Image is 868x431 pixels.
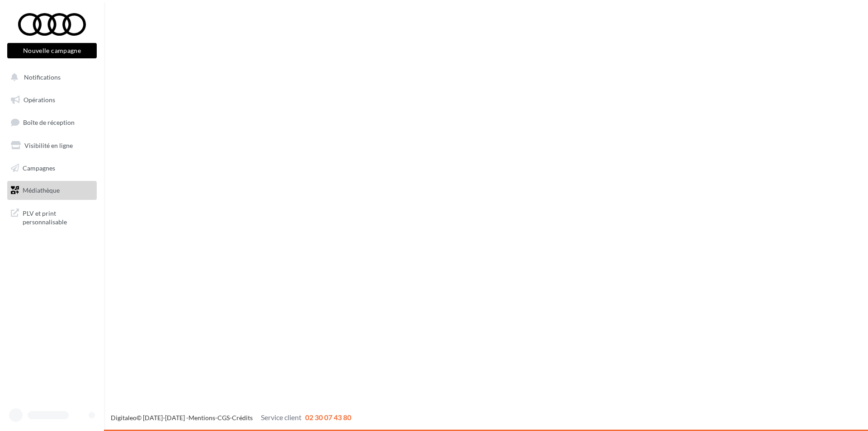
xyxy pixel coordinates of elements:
a: Mentions [189,414,215,422]
span: Médiathèque [23,186,60,194]
span: PLV et print personnalisable [23,207,93,227]
a: Crédits [232,414,253,422]
a: PLV et print personnalisable [5,204,99,230]
button: Notifications [5,68,95,87]
span: Opérations [24,96,55,104]
span: 02 30 07 43 80 [305,413,351,422]
a: Boîte de réception [5,113,99,132]
span: Notifications [24,73,61,81]
span: © [DATE]-[DATE] - - - [111,414,351,422]
a: CGS [217,414,230,422]
span: Service client [261,413,302,422]
span: Boîte de réception [23,118,75,126]
a: Opérations [5,90,99,109]
a: Campagnes [5,159,99,178]
span: Visibilité en ligne [24,142,73,149]
button: Nouvelle campagne [7,43,97,58]
a: Médiathèque [5,181,99,200]
a: Visibilité en ligne [5,136,99,155]
a: Digitaleo [111,414,137,422]
span: Campagnes [23,164,55,171]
